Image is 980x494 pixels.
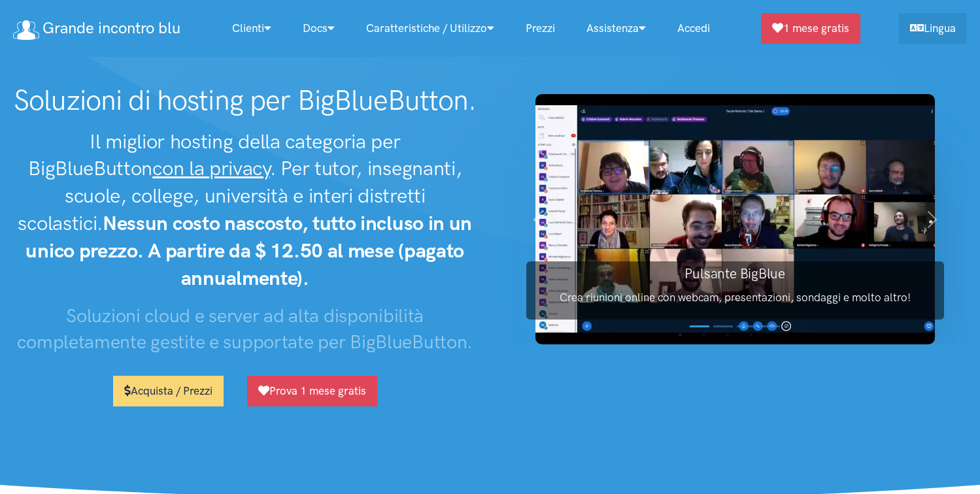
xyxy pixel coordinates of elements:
[535,94,935,344] img: Schermata del pulsante BigBlue
[13,303,477,355] h3: Soluzioni cloud e server ad alta disponibilità completamente gestite e supportate per BigBlueButton.
[899,13,967,44] a: Lingua
[25,211,472,290] strong: Nessun costo nascosto, tutto incluso in un unico prezzo. A partire da $ 12.50 al mese (pagato ann...
[13,14,180,42] a: Grande incontro blu
[761,13,860,44] a: 1 mese gratis
[216,14,287,42] a: Clienti
[152,156,270,180] u: con la privacy
[350,14,510,42] a: Caratteristiche / Utilizzo
[510,14,571,42] a: Prezzi
[247,376,377,406] a: Prova 1 mese gratis
[13,84,477,118] h1: Soluzioni di hosting per BigBlueButton.
[13,128,477,292] h2: Il miglior hosting della categoria per BigBlueButton . Per tutor, insegnanti, scuole, college, un...
[662,14,726,42] a: Accedi
[287,14,350,42] a: Docs
[13,20,39,40] img: logo
[526,289,944,306] p: Crea riunioni online con webcam, presentazioni, sondaggi e molto altro!
[113,376,224,406] a: Acquista / Prezzi
[571,14,662,42] a: Assistenza
[526,264,944,283] h3: Pulsante BigBlue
